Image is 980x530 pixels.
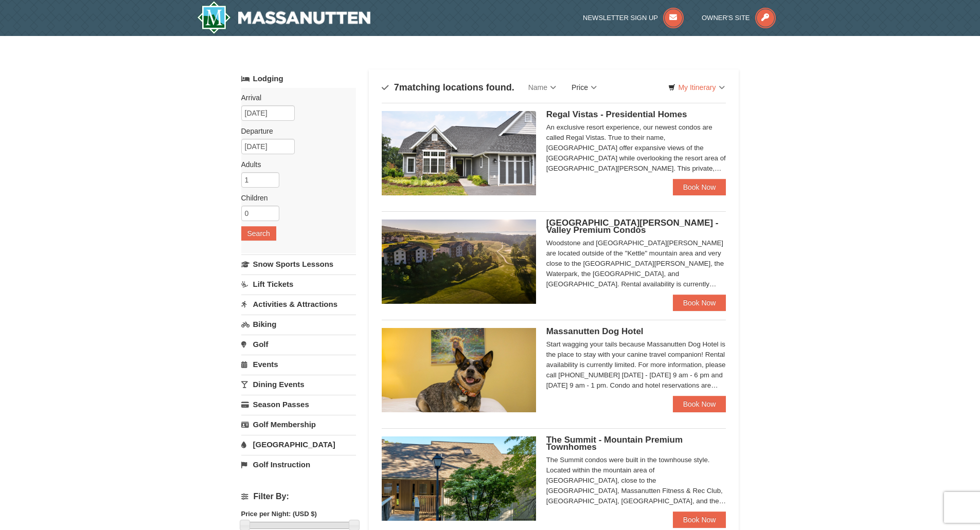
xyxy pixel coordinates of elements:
img: 19219034-1-0eee7e00.jpg [382,436,536,521]
a: Price [564,77,604,98]
a: Book Now [673,295,726,311]
a: Name [521,77,564,98]
a: Biking [241,315,356,334]
span: Owner's Site [702,14,750,22]
span: The Summit - Mountain Premium Townhomes [546,435,683,452]
button: Search [241,226,276,241]
span: Massanutten Dog Hotel [546,326,644,336]
label: Departure [241,126,348,136]
img: 27428181-5-81c892a3.jpg [382,328,536,412]
a: Activities & Attractions [241,295,356,314]
a: Golf [241,335,356,354]
label: Arrival [241,93,348,103]
span: Regal Vistas - Presidential Homes [546,109,687,119]
a: Owner's Site [702,14,776,22]
a: Snow Sports Lessons [241,254,356,273]
a: Dining Events [241,375,356,394]
a: Events [241,355,356,374]
a: Book Now [673,179,726,195]
img: 19219041-4-ec11c166.jpg [382,220,536,304]
div: Woodstone and [GEOGRAPHIC_DATA][PERSON_NAME] are located outside of the "Kettle" mountain area an... [546,238,726,289]
a: [GEOGRAPHIC_DATA] [241,435,356,454]
label: Adults [241,159,348,170]
div: Start wagging your tails because Massanutten Dog Hotel is the place to stay with your canine trav... [546,339,726,391]
span: [GEOGRAPHIC_DATA][PERSON_NAME] - Valley Premium Condos [546,218,719,235]
a: Lodging [241,69,356,88]
a: Book Now [673,396,726,412]
a: Golf Membership [241,415,356,434]
label: Children [241,193,348,203]
a: Lift Tickets [241,275,356,294]
span: Newsletter Sign Up [583,14,658,22]
img: 19218991-1-902409a9.jpg [382,111,536,195]
strong: Price per Night: (USD $) [241,510,317,518]
img: Massanutten Resort Logo [197,1,371,34]
a: Season Passes [241,395,356,414]
a: Newsletter Sign Up [583,14,684,22]
a: My Itinerary [662,80,731,95]
h4: Filter By: [241,492,356,501]
a: Book Now [673,511,726,528]
span: 7 [394,82,399,93]
div: The Summit condos were built in the townhouse style. Located within the mountain area of [GEOGRAP... [546,455,726,506]
a: Massanutten Resort [197,1,371,34]
a: Golf Instruction [241,455,356,474]
h4: matching locations found. [382,82,514,93]
div: An exclusive resort experience, our newest condos are called Regal Vistas. True to their name, [G... [546,122,726,174]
